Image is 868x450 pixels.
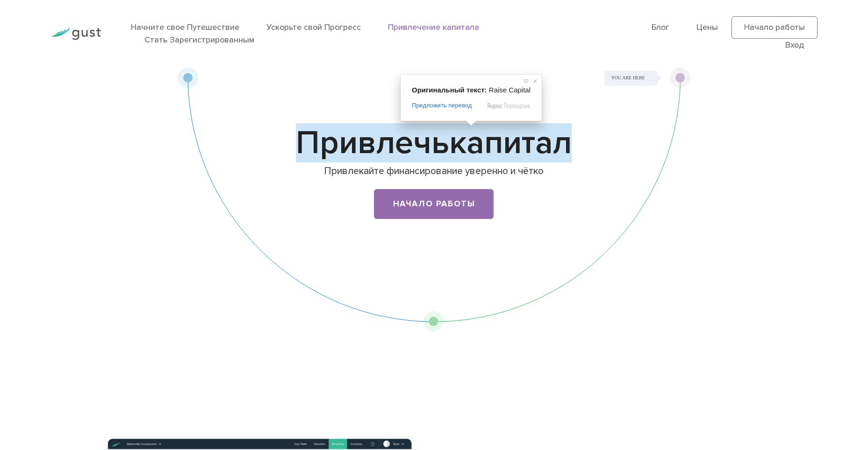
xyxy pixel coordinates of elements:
[785,40,804,50] a: Вход
[266,22,361,32] a: Ускорьте свой Прогресс
[374,189,494,219] a: Начало работы
[696,22,718,32] a: Цены
[412,101,472,110] span: Предложить перевод
[144,35,254,45] a: Стать Зарегистрированным
[449,123,572,162] ya-tr-span: капитал
[131,22,239,32] a: Начните свое Путешествие
[296,123,449,162] ya-tr-span: Привлечь
[388,22,479,32] a: Привлечение капитала
[324,165,544,177] ya-tr-span: Привлекайте финансирование уверенно и чётко
[732,16,818,39] a: Начало работы
[652,22,669,32] a: Блог
[50,28,101,40] img: Логотип Gust
[744,22,805,32] ya-tr-span: Начало работы
[489,86,531,94] span: Raise Capital
[412,86,487,94] span: Оригинальный текст:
